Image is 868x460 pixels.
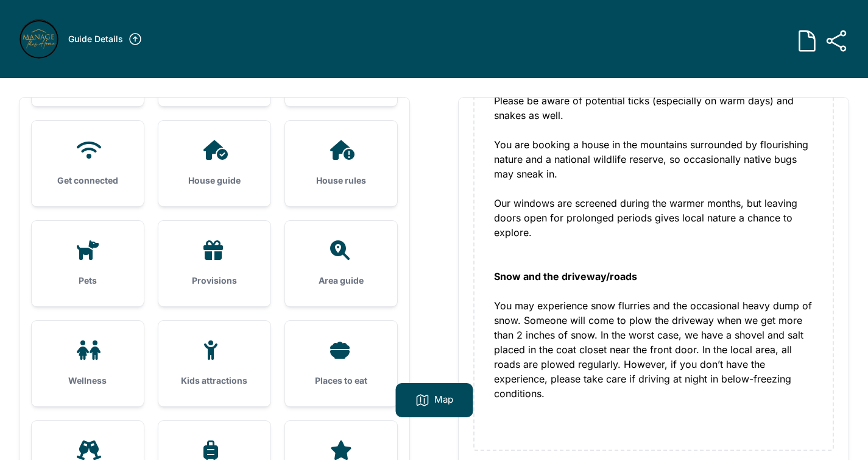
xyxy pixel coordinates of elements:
a: Guide Details [68,32,143,46]
img: nvw4c207e1oz78qvgix4p8saqd0a [19,20,58,59]
a: Wellness [32,321,144,406]
a: Pets [32,221,144,306]
a: Provisions [158,221,270,306]
h3: Wellness [51,375,124,387]
a: Kids attractions [158,321,270,406]
h3: Kids attractions [178,375,251,387]
h3: Guide Details [68,33,123,45]
h3: Pets [51,275,124,287]
h3: Provisions [178,275,251,287]
h3: Area guide [305,275,378,287]
strong: Snow and the driveway/roads [494,270,637,282]
a: Area guide [285,221,397,306]
a: House rules [285,121,397,206]
h3: House guide [178,174,251,187]
p: Map [434,393,453,408]
a: House guide [158,121,270,206]
a: Places to eat [285,321,397,406]
a: Get connected [32,121,144,206]
h3: Places to eat [305,375,378,387]
h3: Get connected [51,174,124,187]
h3: House rules [305,174,378,187]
